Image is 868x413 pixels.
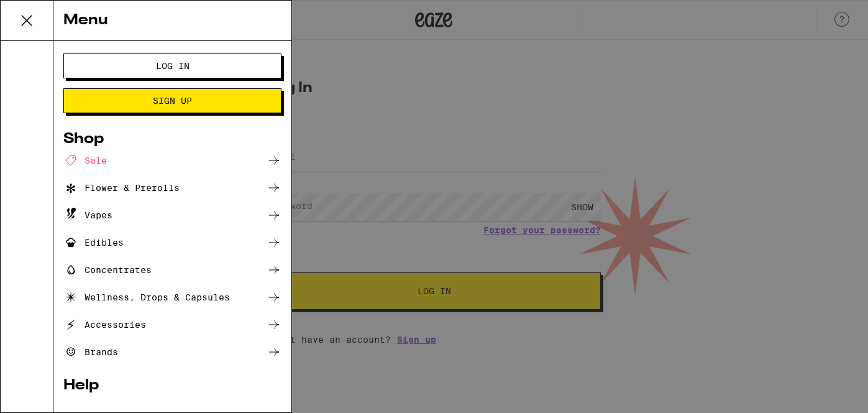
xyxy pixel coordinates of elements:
[63,88,281,113] button: Sign Up
[63,180,180,195] div: Flower & Prerolls
[63,180,281,195] a: Flower & Prerolls
[63,53,281,78] button: Log In
[153,96,192,105] span: Sign Up
[63,153,107,168] div: Sale
[63,262,281,277] a: Concentrates
[790,376,856,407] iframe: Opens a widget where you can find more information
[63,345,281,360] a: Brands
[63,208,112,223] div: Vapes
[63,290,230,305] div: Wellness, Drops & Capsules
[63,153,281,168] a: Sale
[63,96,281,106] a: Sign Up
[156,62,190,70] span: Log In
[63,345,118,360] div: Brands
[53,1,291,41] div: Menu
[63,378,281,393] a: Help
[63,262,152,277] div: Concentrates
[63,132,281,147] a: Shop
[63,208,281,223] a: Vapes
[63,235,124,250] div: Edibles
[63,317,281,332] a: Accessories
[63,317,146,332] div: Accessories
[63,235,281,250] a: Edibles
[63,290,281,305] a: Wellness, Drops & Capsules
[63,61,281,71] a: Log In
